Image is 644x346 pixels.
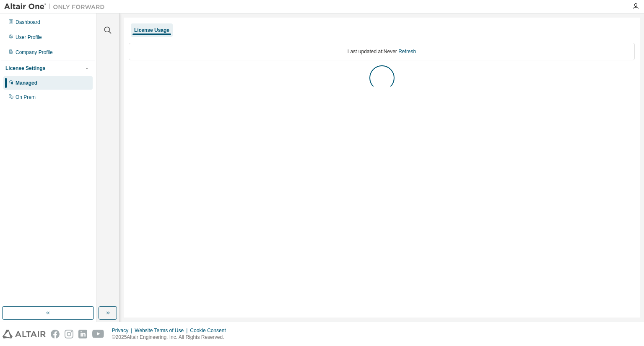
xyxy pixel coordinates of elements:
[16,80,37,86] div: Managed
[134,27,169,34] div: License Usage
[398,49,416,54] a: Refresh
[112,327,135,334] div: Privacy
[129,43,635,60] div: Last updated at: Never
[65,330,73,338] img: instagram.svg
[5,65,45,72] div: License Settings
[51,330,60,338] img: facebook.svg
[3,330,46,338] img: altair_logo.svg
[112,334,231,341] p: © 2025 Altair Engineering, Inc. All Rights Reserved.
[16,34,42,41] div: User Profile
[4,3,109,11] img: Altair One
[16,94,36,101] div: On Prem
[92,330,104,338] img: youtube.svg
[16,49,53,56] div: Company Profile
[135,327,190,334] div: Website Terms of Use
[16,19,40,26] div: Dashboard
[78,330,87,338] img: linkedin.svg
[190,327,231,334] div: Cookie Consent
